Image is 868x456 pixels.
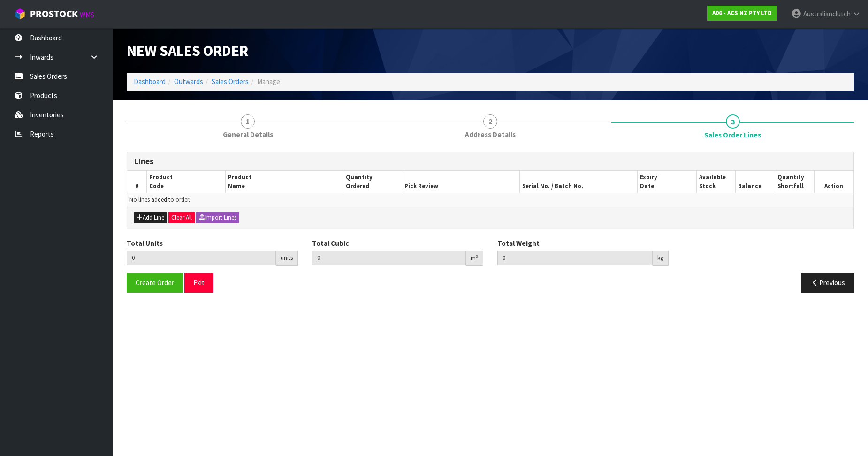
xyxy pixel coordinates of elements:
[225,171,343,193] th: Product Name
[712,9,772,17] strong: A06 - ACS NZ PTY LTD
[127,238,163,248] label: Total Units
[196,212,239,223] button: Import Lines
[257,77,280,86] span: Manage
[343,171,402,193] th: Quantity Ordered
[223,129,273,139] span: General Details
[466,251,483,266] div: m³
[127,171,147,193] th: #
[127,273,183,293] button: Create Order
[726,114,740,129] span: 3
[241,114,255,129] span: 1
[497,238,540,248] label: Total Weight
[136,278,174,287] span: Create Order
[127,145,854,300] span: Sales Order Lines
[80,10,94,19] small: WMS
[30,8,78,20] span: ProStock
[696,171,736,193] th: Available Stock
[483,114,497,129] span: 2
[520,171,638,193] th: Serial No. / Batch No.
[775,171,815,193] th: Quantity Shortfall
[497,251,653,265] input: Total Weight
[653,251,669,266] div: kg
[803,9,851,18] span: Australianclutch
[704,130,761,140] span: Sales Order Lines
[212,77,249,86] a: Sales Orders
[127,193,853,207] td: No lines added to order.
[465,129,516,139] span: Address Details
[638,171,697,193] th: Expiry Date
[312,251,466,265] input: Total Cubic
[174,77,203,86] a: Outwards
[134,157,846,166] h3: Lines
[736,171,775,193] th: Balance
[402,171,520,193] th: Pick Review
[127,41,248,60] span: New Sales Order
[276,251,298,266] div: units
[168,212,195,223] button: Clear All
[14,8,26,20] img: cube-alt.png
[312,238,349,248] label: Total Cubic
[147,171,225,193] th: Product Code
[134,212,167,223] button: Add Line
[134,77,166,86] a: Dashboard
[801,273,854,293] button: Previous
[814,171,853,193] th: Action
[127,251,276,265] input: Total Units
[184,273,213,293] button: Exit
